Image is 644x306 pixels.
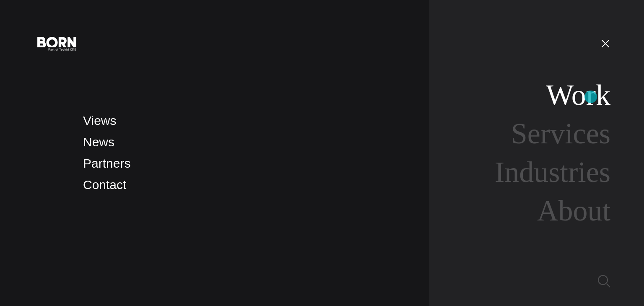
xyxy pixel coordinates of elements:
[83,114,116,127] a: Views
[495,156,610,188] a: Industries
[83,156,130,170] a: Partners
[598,275,610,288] img: Search
[83,178,126,192] a: Contact
[83,135,114,149] a: News
[537,194,610,227] a: About
[546,79,610,111] a: Work
[511,117,610,150] a: Services
[595,34,615,52] button: Open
